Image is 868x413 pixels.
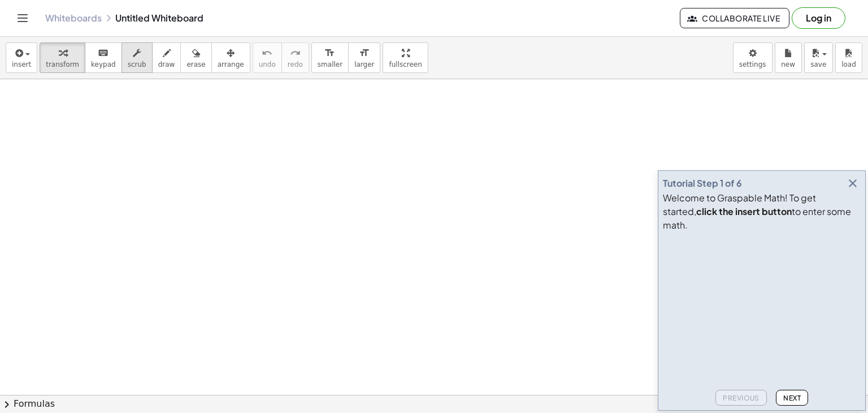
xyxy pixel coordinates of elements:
[689,13,780,23] span: Collaborate Live
[841,61,856,68] span: load
[6,42,37,73] button: insert
[14,9,32,27] button: Toggle navigation
[324,46,335,60] i: format_size
[792,7,845,29] button: Log in
[91,61,116,68] span: keypad
[663,177,742,190] div: Tutorial Step 1 of 6
[253,42,282,73] button: undoundo
[739,61,766,68] span: settings
[152,42,181,73] button: draw
[211,42,250,73] button: arrange
[288,61,303,68] span: redo
[696,205,792,217] b: click the insert button
[733,42,772,73] button: settings
[680,8,789,28] button: Collaborate Live
[180,42,211,73] button: erase
[804,42,833,73] button: save
[98,46,108,60] i: keyboard
[835,42,862,73] button: load
[389,61,422,68] span: fullscreen
[783,394,801,402] span: Next
[85,42,122,73] button: keyboardkeypad
[383,42,428,73] button: fullscreen
[40,42,85,73] button: transform
[775,42,802,73] button: new
[121,42,153,73] button: scrub
[359,46,370,60] i: format_size
[46,61,79,68] span: transform
[810,61,826,68] span: save
[12,61,31,68] span: insert
[281,42,309,73] button: redoredo
[781,61,795,68] span: new
[45,12,102,24] a: Whiteboards
[663,191,861,232] div: Welcome to Graspable Math! To get started, to enter some math.
[311,42,349,73] button: format_sizesmaller
[158,61,175,68] span: draw
[128,61,146,68] span: scrub
[218,61,244,68] span: arrange
[354,61,374,68] span: larger
[290,46,301,60] i: redo
[259,61,276,68] span: undo
[348,42,380,73] button: format_sizelarger
[186,61,205,68] span: erase
[318,61,342,68] span: smaller
[776,390,808,406] button: Next
[262,46,272,60] i: undo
